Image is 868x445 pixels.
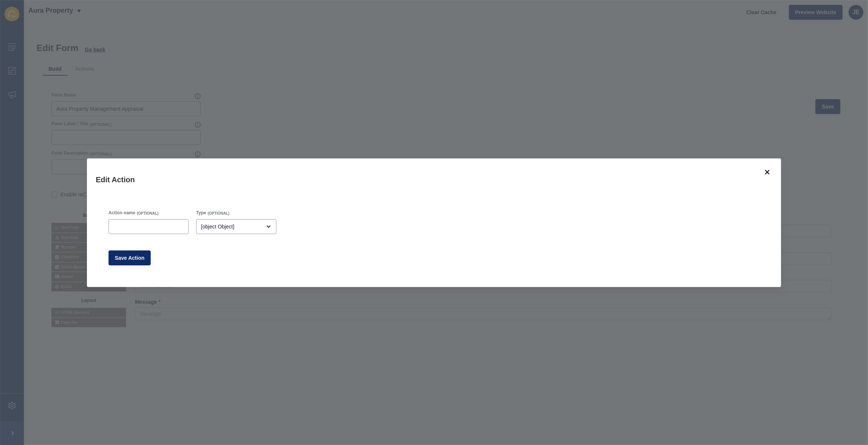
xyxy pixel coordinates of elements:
label: Action name [109,210,135,216]
h1: Edit Action [96,175,754,184]
button: Save Action [109,250,151,265]
span: (OPTIONAL) [208,211,229,216]
span: Save Action [115,254,145,262]
div: open menu [196,219,276,234]
label: Type [196,210,206,216]
span: (OPTIONAL) [137,211,159,216]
